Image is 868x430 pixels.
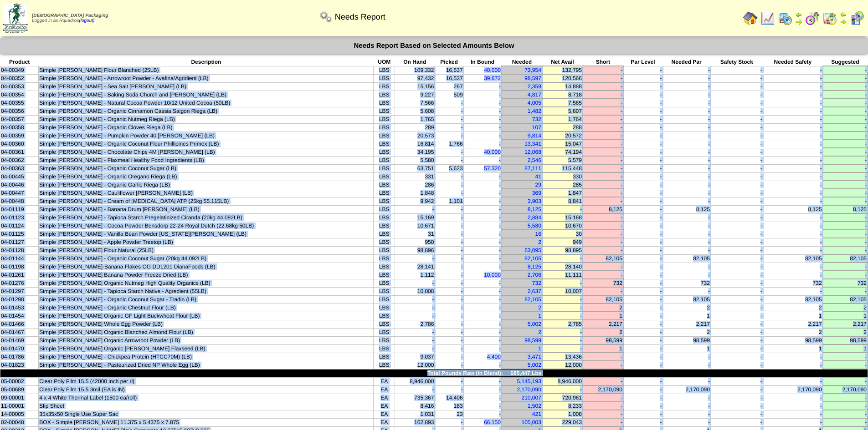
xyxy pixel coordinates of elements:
td: - [823,91,868,99]
a: 98,599 [524,337,541,344]
td: - [583,181,623,189]
a: 732 [532,280,541,286]
td: - [663,181,711,189]
td: LBS [374,140,395,148]
a: 3,903 [528,198,541,204]
a: 107 [532,124,541,131]
td: 1,847 [542,189,583,197]
a: 82,105 [524,255,541,262]
td: 20,573 [395,132,435,140]
td: 285 [542,181,583,189]
td: - [623,197,663,205]
td: - [435,99,463,107]
td: - [463,181,502,189]
a: 16 [535,231,541,237]
td: - [710,197,763,205]
td: - [763,164,822,172]
td: - [710,181,763,189]
td: LBS [374,132,395,140]
td: 8,841 [542,197,583,205]
td: 16,537 [435,74,463,82]
a: 73,954 [524,67,541,73]
td: 7,566 [395,99,435,107]
td: 9,942 [395,197,435,205]
td: - [663,156,711,164]
a: 5,002 [528,362,541,368]
td: - [823,82,868,91]
th: In Bound [463,58,502,66]
a: 210,007 [522,395,541,401]
td: - [583,132,623,140]
td: 288 [542,123,583,132]
td: - [583,197,623,205]
td: Simple [PERSON_NAME] - Organic Garlic Riega (LB) [39,181,374,189]
td: - [710,189,763,197]
td: - [463,189,502,197]
td: 04-00354 [0,91,39,99]
th: Short [583,58,623,66]
td: 509 [435,91,463,99]
a: 4,005 [528,100,541,106]
td: Simple [PERSON_NAME] - Organic Oregano Riega (LB) [39,172,374,181]
td: - [435,148,463,156]
a: 369 [532,190,541,196]
td: - [435,181,463,189]
a: 3,471 [528,354,541,360]
a: 41 [535,173,541,180]
td: - [663,172,711,181]
td: - [823,156,868,164]
td: - [435,189,463,197]
td: 04-00357 [0,115,39,123]
td: - [623,140,663,148]
a: 2 [538,329,541,335]
td: LBS [374,148,395,156]
td: 331 [395,172,435,181]
td: LBS [374,123,395,132]
td: - [823,107,868,115]
td: - [710,82,763,91]
td: 5,580 [395,156,435,164]
a: 4,400 [487,354,501,360]
a: 2,637 [528,288,541,294]
td: 9,227 [395,91,435,99]
td: 5,608 [395,107,435,115]
img: arrowright.gif [795,18,802,25]
td: Simple [PERSON_NAME] - Cream of [MEDICAL_DATA] ATP (25kg 55.115LB) [39,197,374,205]
a: 87,111 [524,165,541,172]
td: - [710,107,763,115]
td: - [463,172,502,181]
td: Simple [PERSON_NAME] - Pumpkin Powder 40 [PERSON_NAME] (LB) [39,132,374,140]
a: 2,706 [528,272,541,278]
td: LBS [374,164,395,172]
td: 15,047 [542,140,583,148]
td: 04-00352 [0,74,39,82]
td: - [823,140,868,148]
img: line_graph.gif [760,11,775,25]
th: Picked [435,58,463,66]
th: On Hand [395,58,435,66]
td: - [823,99,868,107]
th: UOM [374,58,395,66]
td: - [435,115,463,123]
td: - [623,66,663,74]
td: Simple [PERSON_NAME] - Organic Cloves Riega (LB) [39,123,374,132]
td: - [763,132,822,140]
td: - [663,66,711,74]
a: 105,003 [522,419,541,425]
a: 5,145,193 [517,378,541,384]
td: - [663,107,711,115]
td: - [663,82,711,91]
td: - [623,123,663,132]
a: 98,597 [524,75,541,81]
td: - [763,91,822,99]
td: Simple [PERSON_NAME] - Organic Cinnamon Cassia Saigon Riega (LB) [39,107,374,115]
a: 421 [532,411,541,417]
td: - [710,172,763,181]
td: - [710,148,763,156]
td: - [710,74,763,82]
td: 120,566 [542,74,583,82]
a: 29 [535,182,541,188]
td: 1,764 [542,115,583,123]
td: - [763,107,822,115]
td: Simple [PERSON_NAME] - Organic Coconut Sugar (LB) [39,164,374,172]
